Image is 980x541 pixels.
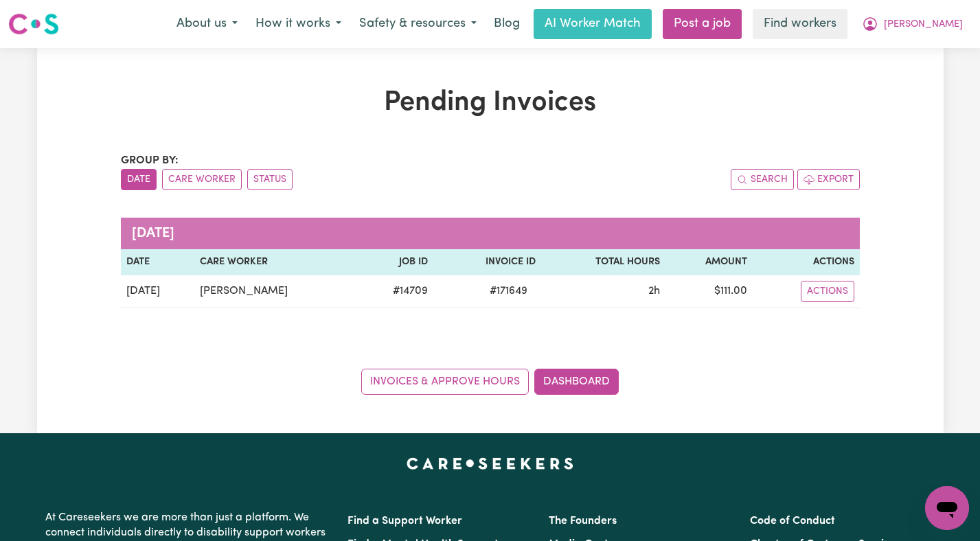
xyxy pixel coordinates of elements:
a: Careseekers logo [8,8,59,40]
th: Date [121,249,194,275]
th: Care Worker [194,249,358,275]
caption: [DATE] [121,218,860,249]
td: # 14709 [357,275,433,308]
a: Code of Conduct [750,516,835,527]
a: Find workers [753,9,847,39]
button: About us [168,10,247,38]
td: [PERSON_NAME] [194,275,358,308]
button: My Account [853,10,972,38]
a: Post a job [663,9,742,39]
button: sort invoices by care worker [162,169,242,190]
iframe: Button to launch messaging window [925,486,969,530]
td: [DATE] [121,275,194,308]
button: How it works [247,10,350,38]
a: AI Worker Match [534,9,652,39]
button: Safety & resources [350,10,486,38]
h1: Pending Invoices [121,87,860,119]
th: Total Hours [541,249,666,275]
a: Blog [486,9,528,39]
button: Search [731,169,794,190]
span: # 171649 [481,283,536,299]
th: Job ID [357,249,433,275]
td: $ 111.00 [665,275,753,308]
img: Careseekers logo [8,12,59,36]
a: Dashboard [534,369,619,395]
button: sort invoices by date [121,169,157,190]
button: Export [797,169,860,190]
a: Find a Support Worker [347,516,462,527]
button: Actions [801,281,854,302]
button: sort invoices by paid status [247,169,293,190]
th: Actions [753,249,859,275]
a: Invoices & Approve Hours [361,369,529,395]
a: Careseekers home page [407,458,573,469]
span: [PERSON_NAME] [884,17,963,32]
span: 2 hours [648,286,660,297]
th: Amount [665,249,753,275]
th: Invoice ID [433,249,541,275]
span: Group by: [121,155,179,166]
a: The Founders [549,516,617,527]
